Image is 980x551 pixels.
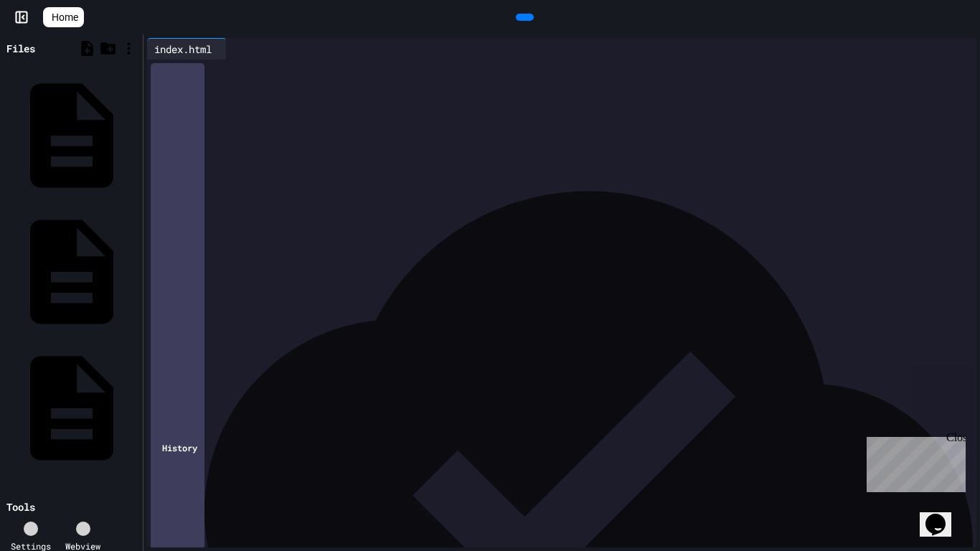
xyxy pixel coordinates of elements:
a: Home [43,7,84,27]
div: index.html [147,38,227,60]
div: index.html [147,42,219,57]
div: Tools [6,499,35,514]
div: Chat with us now!Close [6,6,99,91]
iframe: chat widget [861,431,966,492]
span: Home [52,10,78,24]
div: Files [6,41,35,56]
iframe: chat widget [920,494,966,537]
